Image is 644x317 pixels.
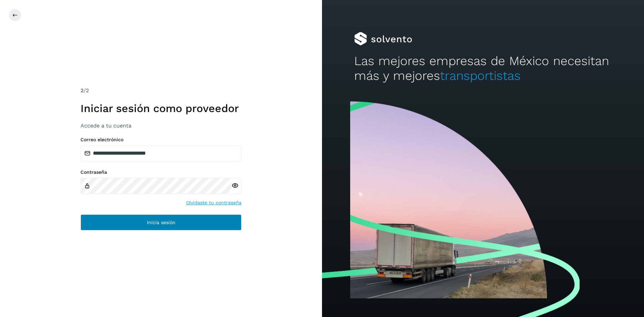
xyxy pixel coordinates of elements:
h1: Iniciar sesión como proveedor [80,102,241,115]
a: Olvidaste tu contraseña [186,199,241,206]
span: 2 [80,87,84,94]
h3: Accede a tu cuenta [80,122,241,129]
label: Correo electrónico [80,137,241,143]
span: transportistas [440,68,521,83]
h2: Las mejores empresas de México necesitan más y mejores [354,54,612,84]
span: Inicia sesión [147,220,175,225]
button: Inicia sesión [80,214,241,230]
div: /2 [80,87,241,95]
label: Contraseña [80,169,241,175]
